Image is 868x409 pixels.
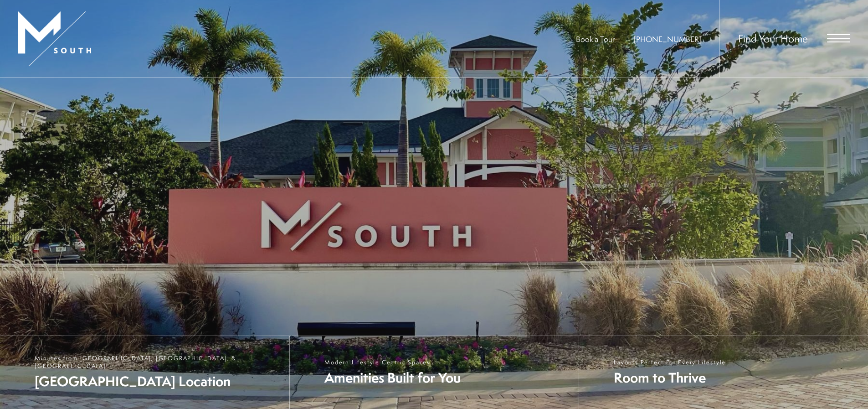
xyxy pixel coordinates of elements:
[738,31,808,46] a: Find Your Home
[827,34,850,42] button: Open Menu
[634,34,701,44] a: Call Us at 813-570-8014
[576,34,615,44] a: Book a Tour
[35,372,280,391] span: [GEOGRAPHIC_DATA] Location
[35,354,280,370] span: Minutes from [GEOGRAPHIC_DATA], [GEOGRAPHIC_DATA], & [GEOGRAPHIC_DATA]
[18,11,91,66] img: MSouth
[634,34,701,44] span: [PHONE_NUMBER]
